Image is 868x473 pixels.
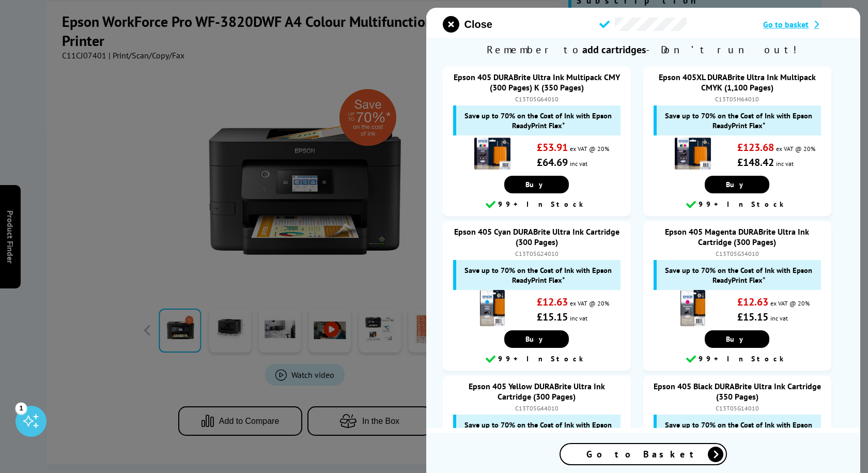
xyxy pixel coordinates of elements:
[764,19,809,29] span: Go to basket
[726,334,749,344] span: Buy
[526,334,548,344] span: Buy
[675,135,711,172] img: Epson 405XL DURABrite Ultra Ink Multipack CMYK (1,100 Pages)
[662,111,816,130] span: Save up to 70% on the Cost of Ink with Epson ReadyPrint Flex*
[659,72,816,93] a: Epson 405XL DURABrite Ultra Ink Multipack CMYK (1,100 Pages)
[654,404,822,412] div: C13T05G14010
[770,314,788,322] span: inc vat
[474,290,510,326] img: Epson 405 Cyan DURABrite Ultra Ink Cartridge (300 Pages)
[665,226,810,247] a: Epson 405 Magenta DURABrite Ultra Ink Cartridge (300 Pages)
[770,299,810,307] span: ex VAT @ 20%
[448,199,626,211] div: 99+ In Stock
[737,310,768,324] strong: £15.15
[453,250,621,257] div: C13T05G24010
[537,295,568,309] strong: £12.63
[764,19,844,29] a: Go to basket
[570,299,609,307] span: ex VAT @ 20%
[469,381,605,402] a: Epson 405 Yellow DURABrite Ultra Ink Cartridge (300 Pages)
[453,404,621,412] div: C13T05G44010
[662,420,816,439] span: Save up to 70% on the Cost of Ink with Epson ReadyPrint Flex*
[526,180,548,189] span: Buy
[454,72,620,93] a: Epson 405 DURABrite Ultra Ink Multipack CMY (300 Pages) K (350 Pages)
[737,141,774,154] strong: £123.68
[537,310,568,324] strong: £15.15
[776,160,794,167] span: inc vat
[648,199,827,211] div: 99+ In Stock
[776,145,815,152] span: ex VAT @ 20%
[586,448,700,460] span: Go to Basket
[461,420,616,439] span: Save up to 70% on the Cost of Ink with Epson ReadyPrint Flex*
[461,111,616,130] span: Save up to 70% on the Cost of Ink with Epson ReadyPrint Flex*
[464,19,492,30] span: Close
[16,402,27,414] div: 1
[537,156,568,169] strong: £64.69
[662,265,816,285] span: Save up to 70% on the Cost of Ink with Epson ReadyPrint Flex*
[654,250,822,257] div: C13T05G34010
[570,145,609,152] span: ex VAT @ 20%
[570,314,587,322] span: inc vat
[726,180,749,189] span: Buy
[537,141,568,154] strong: £53.91
[426,38,860,62] span: Remember to - Don’t run out!
[474,135,510,172] img: Epson 405 DURABrite Ultra Ink Multipack CMY (300 Pages) K (350 Pages)
[675,290,711,326] img: Epson 405 Magenta DURABrite Ultra Ink Cartridge (300 Pages)
[454,226,619,247] a: Epson 405 Cyan DURABrite Ultra Ink Cartridge (300 Pages)
[654,381,821,402] a: Epson 405 Black DURABrite Ultra Ink Cartridge (350 Pages)
[570,160,587,167] span: inc vat
[560,443,727,465] a: Go to Basket
[648,353,827,365] div: 99+ In Stock
[453,95,621,103] div: C13T05G64010
[737,295,768,309] strong: £12.63
[654,95,822,103] div: C13T05H64010
[461,265,616,285] span: Save up to 70% on the Cost of Ink with Epson ReadyPrint Flex*
[443,16,492,33] button: close modal
[448,353,626,365] div: 99+ In Stock
[582,43,646,56] b: add cartridges
[737,156,774,169] strong: £148.42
